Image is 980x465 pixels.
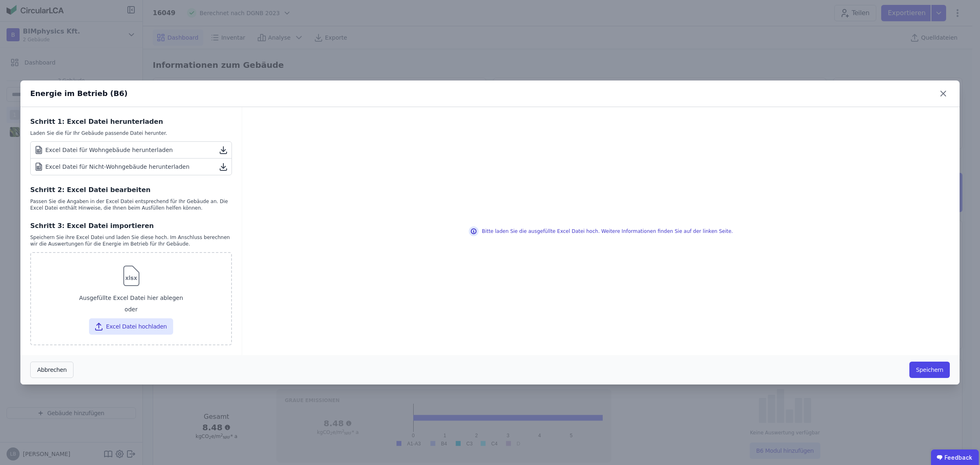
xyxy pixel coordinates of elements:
[30,362,73,378] button: Abbrechen
[30,221,232,231] div: Schritt 3: Excel Datei importieren
[30,185,232,195] div: Schritt 2: Excel Datei bearbeiten
[469,226,733,236] div: Bitte laden Sie die ausgefüllte Excel Datei hoch. Weitere Informationen finden Sie auf der linken...
[38,305,225,315] div: oder
[909,362,950,378] button: Speichern
[118,263,145,289] img: svg%3e
[30,130,232,136] div: Laden Sie die für Ihr Gebäude passende Datei herunter.
[30,117,232,127] div: Schritt 1: Excel Datei herunterladen
[31,142,232,159] a: Excel Datei für Wohngebäude herunterladen
[34,145,173,155] div: Excel Datei für Wohngebäude herunterladen
[30,198,232,211] div: Passen Sie die Angaben in der Excel Datei entsprechend für Ihr Gebäude an. Die Excel Datei enthäl...
[30,88,128,99] div: Energie im Betrieb (B6)
[30,234,232,247] div: Speichern Sie ihre Excel Datei und laden Sie diese hoch. Im Anschluss berechnen wir die Auswertun...
[34,162,189,172] div: Excel Datei für Nicht-Wohngebäude herunterladen
[31,159,232,175] a: Excel Datei für Nicht-Wohngebäude herunterladen
[38,291,225,305] div: Ausgefüllte Excel Datei hier ablegen
[89,318,174,335] button: Excel Datei hochladen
